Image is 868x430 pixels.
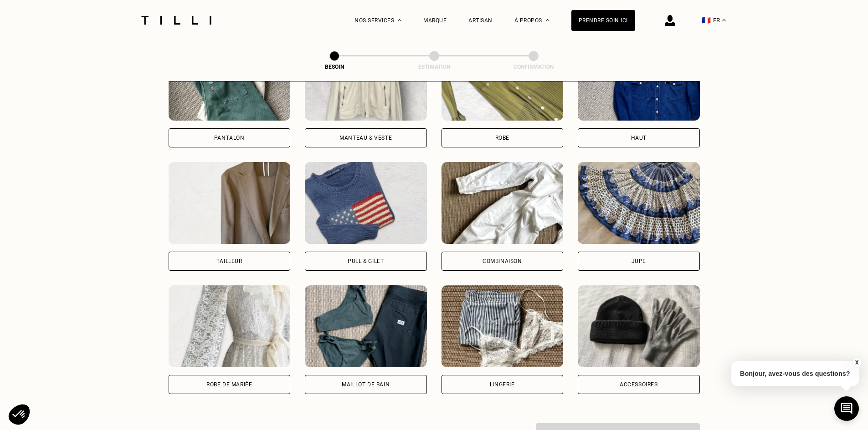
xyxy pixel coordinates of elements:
[490,382,515,387] div: Lingerie
[488,64,579,70] div: Confirmation
[305,285,427,367] img: Tilli retouche votre Maillot de bain
[722,19,726,21] img: menu déroulant
[483,258,522,264] div: Combinaison
[169,162,291,244] img: Tilli retouche votre Tailleur
[398,19,401,21] img: Menu déroulant
[305,162,427,244] img: Tilli retouche votre Pull & gilet
[214,135,245,141] div: Pantalon
[632,258,646,264] div: Jupe
[339,135,392,141] div: Manteau & Veste
[423,17,447,24] a: Marque
[468,17,493,24] a: Artisan
[442,162,564,244] img: Tilli retouche votre Combinaison
[702,16,711,25] span: 🇫🇷
[495,135,509,141] div: Robe
[216,258,242,264] div: Tailleur
[342,382,390,387] div: Maillot de bain
[620,382,658,387] div: Accessoires
[631,135,647,141] div: Haut
[442,285,564,367] img: Tilli retouche votre Lingerie
[138,16,215,25] img: Logo du service de couturière Tilli
[665,15,675,26] img: icône connexion
[389,64,480,70] div: Estimation
[546,19,550,21] img: Menu déroulant à propos
[578,285,700,367] img: Tilli retouche votre Accessoires
[169,285,291,367] img: Tilli retouche votre Robe de mariée
[571,10,635,31] a: Prendre soin ici
[578,162,700,244] img: Tilli retouche votre Jupe
[348,258,384,264] div: Pull & gilet
[852,358,861,368] button: X
[731,361,859,386] p: Bonjour, avez-vous des questions?
[206,382,252,387] div: Robe de mariée
[289,64,380,70] div: Besoin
